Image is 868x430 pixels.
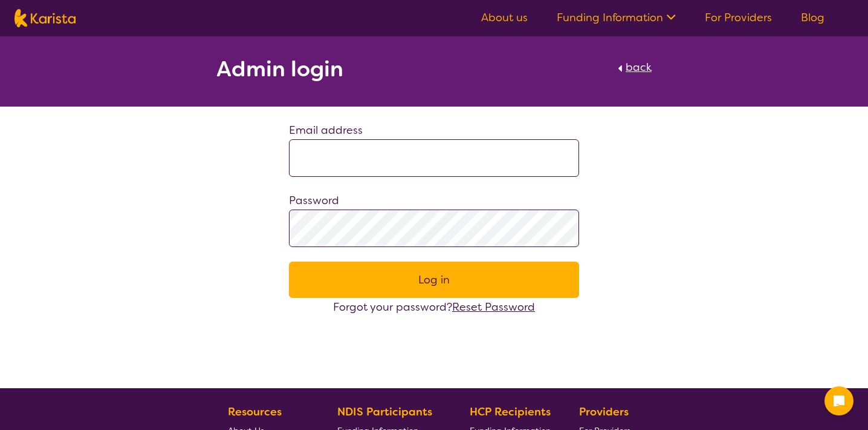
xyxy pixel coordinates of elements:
b: Providers [579,405,629,419]
a: back [615,58,652,85]
b: HCP Recipients [470,405,551,419]
span: back [626,60,652,74]
a: Blog [801,10,824,25]
a: For Providers [705,10,772,25]
b: Resources [228,405,282,419]
a: Reset Password [452,300,535,314]
div: Forgot your password? [289,298,579,316]
label: Password [289,193,339,208]
a: Funding Information [557,10,676,25]
img: Karista logo [15,9,76,27]
label: Email address [289,123,363,137]
a: About us [481,10,528,25]
h2: Admin login [216,58,343,80]
button: Log in [289,262,579,298]
b: NDIS Participants [337,405,432,419]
